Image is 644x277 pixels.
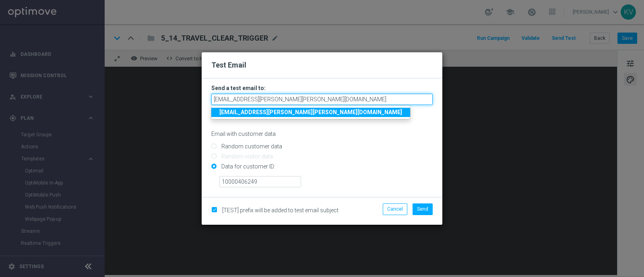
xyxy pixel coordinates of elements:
button: Cancel [383,203,407,215]
label: Random customer data [219,143,282,150]
span: [TEST] prefix will be added to test email subject [222,207,339,213]
h2: Test Email [211,60,433,70]
p: Email with customer data [211,130,433,137]
span: Send [417,206,428,212]
h3: Send a test email to: [211,84,433,92]
a: [EMAIL_ADDRESS][PERSON_NAME][PERSON_NAME][DOMAIN_NAME] [211,108,410,117]
input: Enter ID [219,176,301,187]
button: Send [413,203,433,215]
strong: [EMAIL_ADDRESS][PERSON_NAME][PERSON_NAME][DOMAIN_NAME] [219,109,402,115]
